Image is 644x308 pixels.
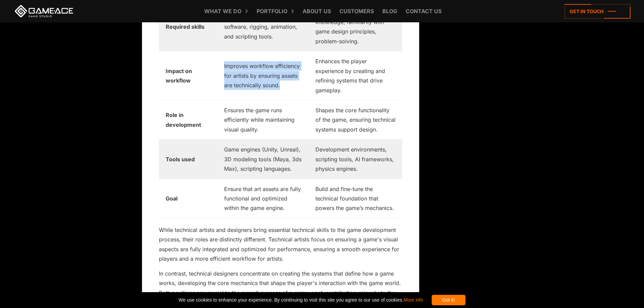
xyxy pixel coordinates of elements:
p: In contrast, technical designers concentrate on creating the systems that define how a game works... [159,269,402,307]
td: Build and fine-tune the technical foundation that powers the game’s mechanics. [309,179,402,218]
td: Shapes the core functionality of the game, ensuring technical systems support design. [309,100,402,139]
strong: Required skills [166,23,205,30]
td: Expertise in 3D modeling software, rigging, animation, and scripting tools. [217,2,309,51]
td: Ensures the game runs efficiently while maintaining visual quality. [217,100,309,139]
strong: Role in development [166,112,201,128]
td: Strong programming knowledge, familiarity with game design principles, problem-solving. [309,2,402,51]
strong: Tools used [166,156,195,163]
span: We use cookies to enhance your experience. By continuing to visit this site you agree to our use ... [178,295,423,305]
td: Game engines (Unity, Unreal), 3D modeling tools (Maya, 3ds Max), scripting languages. [217,140,309,179]
td: Enhances the player experience by creating and refining systems that drive gameplay. [309,51,402,100]
strong: Impact on workflow [166,68,192,84]
a: Get in touch [565,4,630,19]
p: While technical artists and designers bring essential technical skills to the game development pr... [159,225,402,264]
div: Got it! [432,295,466,305]
td: Development environments, scripting tools, AI frameworks, physics engines. [309,140,402,179]
strong: Goal [166,195,177,202]
a: More info [403,297,423,303]
td: Improves workflow efficiency for artists by ensuring assets are technically sound. [217,51,309,100]
td: Ensure that art assets are fully functional and optimized within the game engine. [217,179,309,218]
